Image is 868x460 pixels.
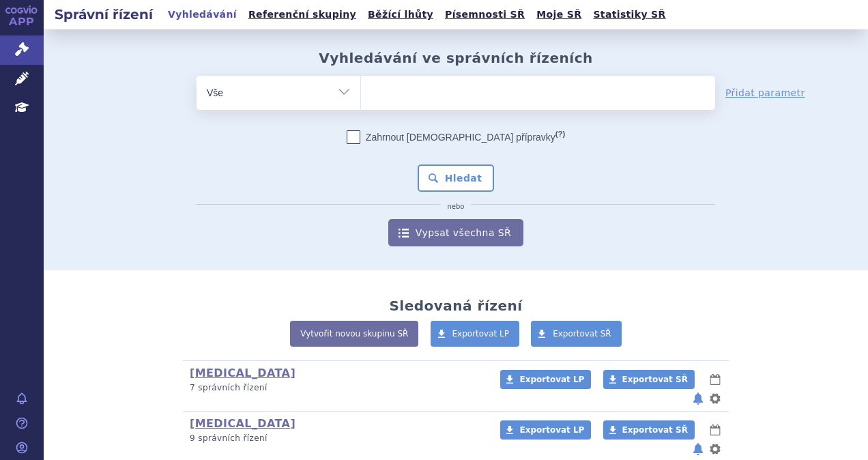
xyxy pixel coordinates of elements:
a: Písemnosti SŘ [441,5,529,24]
a: Exportovat LP [500,370,591,389]
a: Vypsat všechna SŘ [388,219,523,246]
button: Hledat [418,164,495,192]
span: Exportovat LP [519,375,584,384]
span: Exportovat SŘ [622,375,688,384]
p: 9 správních řízení [190,433,482,444]
a: Exportovat SŘ [603,420,695,440]
a: Vyhledávání [164,5,241,24]
span: Exportovat SŘ [622,425,688,435]
span: Exportovat SŘ [553,329,611,339]
h2: Vyhledávání ve správních řízeních [319,50,593,66]
span: Exportovat LP [452,329,510,339]
a: Exportovat LP [431,321,520,347]
p: 7 správních řízení [190,382,482,394]
button: notifikace [691,390,705,407]
a: Moje SŘ [532,5,585,24]
label: Zahrnout [DEMOGRAPHIC_DATA] přípravky [347,130,565,144]
a: Vytvořit novou skupinu SŘ [290,321,418,347]
a: Referenční skupiny [244,5,360,24]
i: nebo [441,203,472,211]
a: [MEDICAL_DATA] [190,417,295,430]
a: [MEDICAL_DATA] [190,366,295,379]
a: Statistiky SŘ [589,5,669,24]
button: nastavení [708,441,722,457]
a: Exportovat SŘ [531,321,622,347]
a: Běžící lhůty [364,5,437,24]
h2: Správní řízení [44,5,164,24]
a: Exportovat LP [500,420,591,440]
button: nastavení [708,390,722,407]
span: Exportovat LP [519,425,584,435]
h2: Sledovaná řízení [389,298,522,314]
a: Přidat parametr [725,86,805,100]
a: Exportovat SŘ [603,370,695,389]
abbr: (?) [555,130,565,139]
button: lhůty [708,422,722,438]
button: lhůty [708,371,722,388]
button: notifikace [691,441,705,457]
